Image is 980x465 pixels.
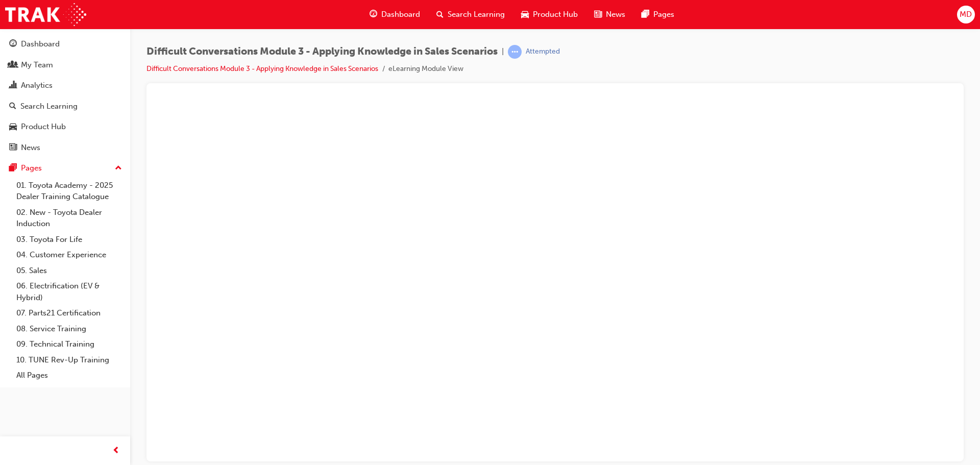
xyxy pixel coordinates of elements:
span: guage-icon [9,40,17,49]
div: My Team [21,59,53,71]
a: news-iconNews [586,4,633,25]
span: | [502,46,504,58]
a: guage-iconDashboard [361,4,428,25]
div: Dashboard [21,38,60,50]
button: Pages [4,159,126,178]
span: News [606,9,625,20]
span: car-icon [521,8,529,21]
a: car-iconProduct Hub [513,4,586,25]
a: Product Hub [4,117,126,136]
span: search-icon [9,102,16,111]
a: Dashboard [4,35,126,54]
a: 04. Customer Experience [12,247,126,263]
a: pages-iconPages [633,4,682,25]
span: Difficult Conversations Module 3 - Applying Knowledge in Sales Scenarios [146,46,498,58]
span: guage-icon [370,8,377,21]
a: 01. Toyota Academy - 2025 Dealer Training Catalogue [12,178,126,205]
span: prev-icon [112,445,120,457]
a: My Team [4,56,126,75]
a: Analytics [4,76,126,95]
span: up-icon [115,162,122,175]
span: Search Learning [448,9,505,20]
span: Product Hub [533,9,578,20]
span: Dashboard [381,9,420,20]
a: 03. Toyota For Life [12,232,126,248]
span: MD [960,9,972,20]
a: Search Learning [4,97,126,116]
div: Attempted [526,47,560,57]
span: people-icon [9,61,17,70]
span: car-icon [9,123,17,132]
li: eLearning Module View [388,63,463,75]
div: Search Learning [20,101,78,112]
a: 07. Parts21 Certification [12,305,126,321]
a: 02. New - Toyota Dealer Induction [12,205,126,232]
a: 08. Service Training [12,321,126,337]
a: 10. TUNE Rev-Up Training [12,352,126,368]
a: 09. Technical Training [12,336,126,352]
img: Trak [5,3,86,26]
div: Analytics [21,80,53,91]
div: Product Hub [21,121,66,133]
span: pages-icon [9,164,17,173]
button: MD [957,6,975,23]
a: 05. Sales [12,263,126,279]
div: News [21,142,40,154]
span: pages-icon [642,8,649,21]
a: Difficult Conversations Module 3 - Applying Knowledge in Sales Scenarios [146,64,378,73]
span: news-icon [9,143,17,153]
span: search-icon [436,8,444,21]
div: Pages [21,162,42,174]
span: news-icon [594,8,602,21]
a: 06. Electrification (EV & Hybrid) [12,278,126,305]
a: All Pages [12,368,126,383]
span: learningRecordVerb_ATTEMPT-icon [508,45,522,59]
span: chart-icon [9,81,17,90]
button: DashboardMy TeamAnalyticsSearch LearningProduct HubNews [4,33,126,159]
a: search-iconSearch Learning [428,4,513,25]
span: Pages [653,9,674,20]
a: News [4,138,126,157]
